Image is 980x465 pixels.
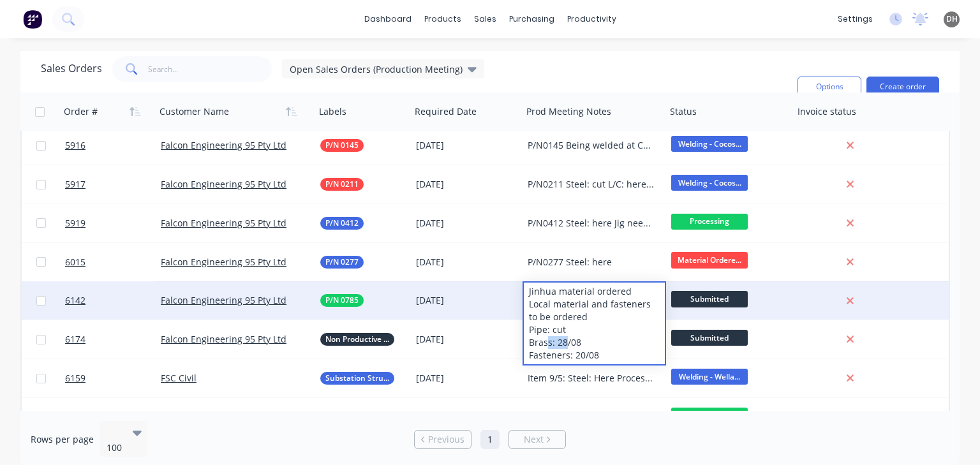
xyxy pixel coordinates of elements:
span: 6174 [65,333,85,346]
span: 5917 [65,178,85,191]
div: Jinhua material ordered Local material and fasteners to be ordered Pipe: cut Brass: 28/08 Fastene... [524,283,665,364]
span: Substation Structural Steel [325,372,389,385]
span: Rows per page [31,433,94,446]
span: 5916 [65,139,85,152]
a: 6142 [65,281,161,320]
div: 100 [107,441,124,454]
span: DH [946,13,958,25]
a: dashboard [358,10,418,29]
a: Falcon Engineering 95 Pty Ltd [161,333,286,345]
span: Welding - Cocos... [671,175,748,191]
span: P/N 0277 [325,256,359,269]
span: 6159 [65,372,85,385]
h1: Sales Orders [41,63,102,75]
div: Prod Meeting Notes [526,105,611,118]
button: P/N 0277 [320,256,364,269]
a: 6015 [65,243,161,281]
a: Falcon Engineering 95 Pty Ltd [161,139,286,151]
a: Falcon Engineering 95 Pty Ltd [161,256,286,268]
a: Falcon Engineering 95 Pty Ltd [161,294,286,306]
div: sales [468,10,503,29]
span: 6015 [65,256,85,269]
span: Next [524,433,544,446]
div: [DATE] [416,294,517,307]
span: Previous [428,433,464,446]
div: settings [831,10,879,29]
button: P/N 0412 [320,217,364,230]
div: P/N0412 Steel: here Jig needs testing [528,217,655,230]
a: 5919 [65,204,161,242]
button: Non Productive Tasks [320,333,394,346]
div: Status [670,105,697,118]
button: P/N 0785 [320,294,364,307]
div: [DATE] [416,372,517,385]
input: Search... [148,56,272,82]
button: Options [798,77,861,97]
a: 5916 [65,126,161,165]
span: P/N 0145 [325,139,359,152]
a: Next page [509,433,565,446]
button: P/N 0145 [320,139,364,152]
a: Falcon Engineering 95 Pty Ltd [161,178,286,190]
div: [DATE] [416,333,517,346]
span: P/N 0412 [325,217,359,230]
a: 6174 [65,320,161,358]
div: Order # [64,105,98,118]
div: [DATE] [416,217,517,230]
span: Processing [671,408,748,424]
div: [DATE] [416,139,517,152]
img: Factory [23,10,42,29]
a: Previous page [415,433,471,446]
span: P/N 0211 [325,178,359,191]
div: Invoice status [798,105,856,118]
a: 6160 [65,398,161,436]
span: Submitted [671,330,748,346]
span: Submitted [671,291,748,307]
a: 6159 [65,359,161,397]
div: Required Date [415,105,477,118]
span: Welding - Cocos... [671,136,748,152]
span: Welding - Wella... [671,369,748,385]
span: P/N 0785 [325,294,359,307]
div: productivity [561,10,623,29]
span: 6142 [65,294,85,307]
div: P/N0145 Being welded at Cocos when time permits [528,139,655,152]
div: P/N0277 Steel: here [528,256,655,269]
span: Non Productive Tasks [325,333,389,346]
button: Create order [866,77,939,97]
div: products [418,10,468,29]
div: Item 9/5: Steel: Here Processed Steel: 06/08 Plates: 08/08 Remaining Items (130kV): Steel: 13/08 ... [528,372,655,385]
div: Labels [319,105,346,118]
div: P/N0211 Steel: cut L/C: here Ready for welding, parts at Cocos [528,178,655,191]
div: purchasing [503,10,561,29]
a: 5917 [65,165,161,203]
a: Falcon Engineering 95 Pty Ltd [161,217,286,229]
div: Customer Name [160,105,229,118]
span: 5919 [65,217,85,230]
a: FSC Civil [161,372,197,384]
button: P/N 0211 [320,178,364,191]
a: Page 1 is your current page [480,430,500,449]
div: [DATE] [416,178,517,191]
ul: Pagination [409,430,571,449]
button: Substation Structural Steel [320,372,394,385]
span: Material Ordere... [671,252,748,268]
span: Open Sales Orders (Production Meeting) [290,63,463,76]
span: Processing [671,214,748,230]
div: [DATE] [416,256,517,269]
